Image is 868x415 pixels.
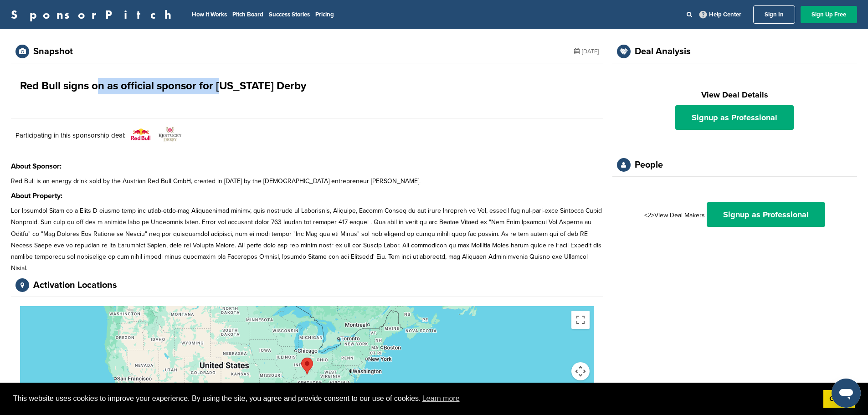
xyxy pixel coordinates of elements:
a: Pitch Board [232,11,263,18]
h1: Red Bull signs on as official sponsor for [US_STATE] Derby [20,78,306,94]
a: Signup as Professional [675,105,794,130]
div: <2>View Deal Makers [621,202,848,227]
div: Snapshot [33,47,73,56]
button: Map camera controls [571,362,590,380]
a: dismiss cookie message [823,390,855,408]
iframe: Button to launch messaging window [832,379,861,408]
p: Participating in this sponsorship deal: [15,130,125,141]
span: This website uses cookies to improve your experience. By using the site, you agree and provide co... [13,392,816,405]
h2: View Deal Details [621,89,848,101]
a: Success Stories [269,11,310,18]
div: Louisville [301,358,313,374]
p: Lor Ipsumdol Sitam co a Elits D eiusmo temp inc utlab-etdo-mag Aliquaenimad minimv, quis nostrude... [11,205,603,274]
h3: About Sponsor: [11,161,603,172]
img: Red bull logo [129,123,152,146]
h3: About Property: [11,190,603,201]
a: Pricing [315,11,334,18]
div: Deal Analysis [635,47,691,56]
p: Red Bull is an energy drink sold by the Austrian Red Bull GmbH, created in [DATE] by the [DEMOGRA... [11,175,603,187]
a: SponsorPitch [11,9,177,20]
a: How It Works [192,11,227,18]
button: Toggle fullscreen view [571,311,590,329]
div: Activation Locations [33,281,117,290]
a: Sign In [753,5,795,24]
div: [DATE] [574,45,599,58]
a: learn more about cookies [421,392,461,405]
a: Help Center [698,9,743,20]
div: People [635,160,663,169]
a: Sign Up Free [801,6,857,23]
a: Signup as Professional [707,202,825,227]
img: Data?1415810773 [159,123,181,146]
